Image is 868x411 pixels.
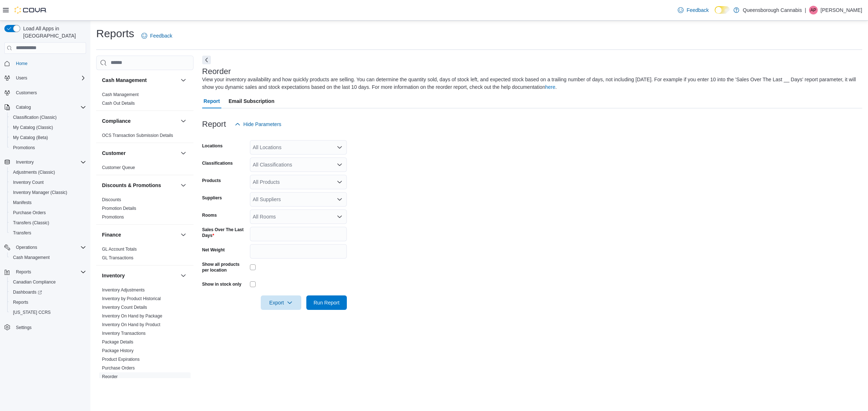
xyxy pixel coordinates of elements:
[7,287,89,297] a: Dashboards
[337,162,342,168] button: Open list of options
[102,339,133,345] a: Package Details
[7,122,89,133] button: My Catalog (Classic)
[314,299,340,306] span: Run Report
[202,281,242,287] label: Show in stock only
[102,150,178,157] button: Customer
[202,261,247,273] label: Show all products per location
[96,90,193,111] div: Cash Management
[102,101,135,106] a: Cash Out Details
[202,120,226,129] h3: Report
[179,149,188,157] button: Customer
[102,255,133,260] a: GL Transactions
[102,322,160,327] a: Inventory On Hand by Product
[179,271,188,280] button: Inventory
[202,227,247,238] label: Sales Over The Last Days
[102,214,124,220] span: Promotions
[179,230,188,239] button: Finance
[10,113,86,122] span: Classification (Classic)
[16,61,27,66] span: Home
[102,246,137,252] span: GL Account Totals
[13,158,86,166] span: Inventory
[102,330,146,336] span: Inventory Transactions
[16,159,34,165] span: Inventory
[675,3,711,17] a: Feedback
[7,143,89,153] button: Promotions
[102,206,136,211] a: Promotion Details
[96,163,193,175] div: Customer
[10,308,54,317] a: [US_STATE] CCRS
[204,94,220,108] span: Report
[10,178,47,187] a: Inventory Count
[102,117,131,125] h3: Compliance
[10,123,86,132] span: My Catalog (Classic)
[102,197,121,202] a: Discounts
[202,195,222,201] label: Suppliers
[10,219,52,227] a: Transfers (Classic)
[10,308,86,317] span: Washington CCRS
[10,198,86,207] span: Manifests
[102,305,147,310] a: Inventory Count Details
[7,252,89,263] button: Cash Management
[337,214,342,220] button: Open list of options
[102,117,178,125] button: Compliance
[102,272,125,279] h3: Inventory
[202,178,221,183] label: Products
[202,67,231,76] h3: Reorder
[10,278,86,286] span: Canadian Compliance
[102,182,161,189] h3: Discounts & Promotions
[20,25,86,39] span: Load All Apps in [GEOGRAPHIC_DATA]
[13,243,86,252] span: Operations
[96,195,193,224] div: Discounts & Promotions
[102,231,178,238] button: Finance
[306,295,347,310] button: Run Report
[1,267,89,277] button: Reports
[10,123,56,132] a: My Catalog (Classic)
[7,177,89,187] button: Inventory Count
[686,7,709,14] span: Feedback
[10,168,86,177] span: Adjustments (Classic)
[10,219,86,227] span: Transfers (Classic)
[10,253,86,262] span: Cash Management
[10,253,52,262] a: Cash Management
[10,188,86,197] span: Inventory Manager (Classic)
[102,231,121,238] h3: Finance
[13,179,44,185] span: Inventory Count
[13,59,86,68] span: Home
[13,169,55,175] span: Adjustments (Classic)
[96,26,134,41] h1: Reports
[102,77,178,84] button: Cash Management
[261,295,301,310] button: Export
[10,113,60,122] a: Classification (Classic)
[139,29,175,43] a: Feedback
[10,278,59,286] a: Canadian Compliance
[1,58,89,69] button: Home
[102,100,135,106] span: Cash Out Details
[10,229,86,237] span: Transfers
[102,313,162,319] span: Inventory On Hand by Package
[810,6,816,14] span: AP
[102,165,135,170] span: Customer Queue
[13,103,86,112] span: Catalog
[7,198,89,208] button: Manifests
[13,135,48,140] span: My Catalog (Beta)
[102,348,133,354] span: Package History
[179,117,188,125] button: Compliance
[102,348,133,353] a: Package History
[13,103,34,112] button: Catalog
[7,187,89,198] button: Inventory Manager (Classic)
[1,242,89,252] button: Operations
[10,229,34,237] a: Transfers
[7,208,89,218] button: Purchase Orders
[805,6,806,14] p: |
[715,6,730,14] input: Dark Mode
[13,114,57,120] span: Classification (Classic)
[13,243,40,252] button: Operations
[102,313,162,319] a: Inventory On Hand by Package
[13,158,37,166] button: Inventory
[16,90,37,96] span: Customers
[10,133,86,142] span: My Catalog (Beta)
[102,165,135,170] a: Customer Queue
[102,197,121,203] span: Discounts
[10,133,51,142] a: My Catalog (Beta)
[13,220,49,226] span: Transfers (Classic)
